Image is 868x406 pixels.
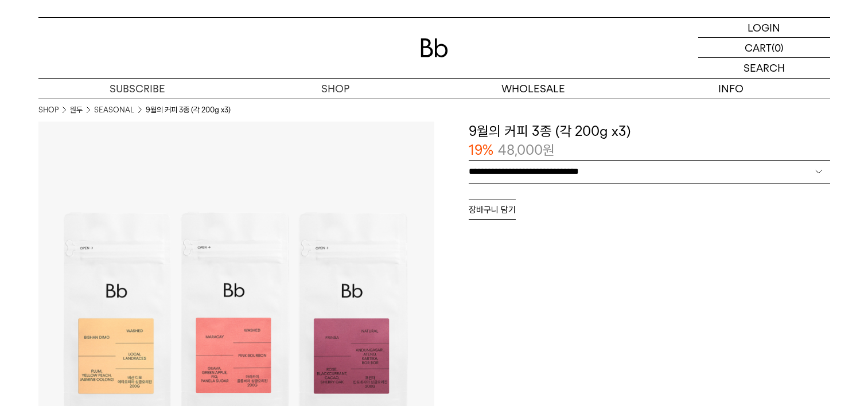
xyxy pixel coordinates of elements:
a: SHOP [236,79,434,99]
p: INFO [632,79,830,99]
h3: 9월의 커피 3종 (각 200g x3) [469,122,830,141]
a: LOGIN [698,18,830,38]
p: SEARCH [744,58,785,78]
a: SHOP [38,104,59,116]
p: LOGIN [748,18,780,37]
img: 로고 [421,38,448,57]
a: SEASONAL [94,104,134,116]
button: 장바구니 담기 [469,200,516,220]
p: CART [745,38,772,57]
a: 원두 [70,104,83,116]
a: SUBSCRIBE [38,79,236,99]
li: 9월의 커피 3종 (각 200g x3) [146,104,231,116]
p: (0) [772,38,784,57]
p: WHOLESALE [434,79,632,99]
span: 원 [543,142,555,158]
a: CART (0) [698,38,830,58]
p: 48,000 [498,140,555,160]
p: 19% [469,140,493,160]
